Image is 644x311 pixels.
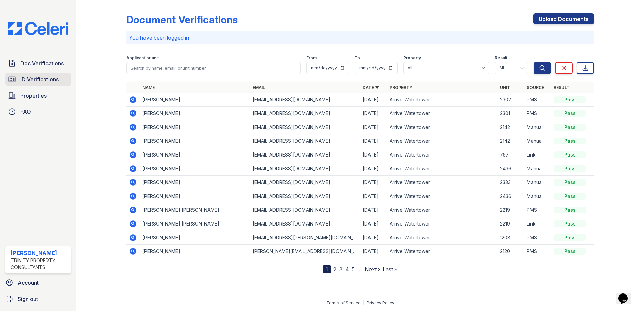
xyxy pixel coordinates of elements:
[497,189,524,203] td: 2436
[5,57,71,70] a: Doc Verifications
[250,148,360,162] td: [EMAIL_ADDRESS][DOMAIN_NAME]
[387,231,497,245] td: Arrive Watertower
[554,165,586,172] div: Pass
[360,120,387,134] td: [DATE]
[387,93,497,107] td: Arrive Watertower
[554,85,570,90] a: Result
[387,217,497,231] td: Arrive Watertower
[367,300,394,305] a: Privacy Policy
[387,120,497,134] td: Arrive Watertower
[497,120,524,134] td: 2142
[524,217,551,231] td: Link
[554,207,586,213] div: Pass
[142,85,155,90] a: Name
[360,176,387,189] td: [DATE]
[360,245,387,258] td: [DATE]
[524,162,551,176] td: Manual
[616,284,637,304] iframe: chat widget
[140,93,250,107] td: [PERSON_NAME]
[387,176,497,189] td: Arrive Watertower
[554,124,586,131] div: Pass
[250,176,360,189] td: [EMAIL_ADDRESS][DOMAIN_NAME]
[126,13,238,26] div: Document Verifications
[140,148,250,162] td: [PERSON_NAME]
[140,134,250,148] td: [PERSON_NAME]
[360,203,387,217] td: [DATE]
[360,93,387,107] td: [DATE]
[495,55,507,61] label: Result
[140,176,250,189] td: [PERSON_NAME]
[524,189,551,203] td: Manual
[360,189,387,203] td: [DATE]
[250,217,360,231] td: [EMAIL_ADDRESS][DOMAIN_NAME]
[527,85,544,90] a: Source
[497,176,524,189] td: 2333
[554,96,586,103] div: Pass
[360,148,387,162] td: [DATE]
[129,34,591,42] p: You have been logged in
[524,107,551,120] td: PMS
[554,193,586,200] div: Pass
[497,162,524,176] td: 2436
[554,248,586,255] div: Pass
[140,231,250,245] td: [PERSON_NAME]
[387,203,497,217] td: Arrive Watertower
[250,189,360,203] td: [EMAIL_ADDRESS][DOMAIN_NAME]
[497,245,524,258] td: 2120
[387,107,497,120] td: Arrive Watertower
[253,85,265,90] a: Email
[140,245,250,258] td: [PERSON_NAME]
[497,231,524,245] td: 1208
[140,162,250,176] td: [PERSON_NAME]
[20,75,59,83] span: ID Verifications
[497,217,524,231] td: 2219
[250,120,360,134] td: [EMAIL_ADDRESS][DOMAIN_NAME]
[126,55,159,61] label: Applicant or unit
[11,257,68,271] div: Trinity Property Consultants
[403,55,421,61] label: Property
[524,148,551,162] td: Link
[250,203,360,217] td: [EMAIL_ADDRESS][DOMAIN_NAME]
[3,22,74,35] img: CE_Logo_Blue-a8612792a0a2168367f1c8372b55b34899dd931a85d93a1a3d3e32e68fde9ad4.png
[18,279,39,287] span: Account
[497,93,524,107] td: 2302
[383,266,397,273] a: Last »
[387,189,497,203] td: Arrive Watertower
[323,265,331,273] div: 1
[360,231,387,245] td: [DATE]
[250,134,360,148] td: [EMAIL_ADDRESS][DOMAIN_NAME]
[533,13,594,24] a: Upload Documents
[306,55,317,61] label: From
[497,134,524,148] td: 2142
[250,231,360,245] td: [EMAIL_ADDRESS][PERSON_NAME][DOMAIN_NAME]
[11,249,68,257] div: [PERSON_NAME]
[3,276,74,289] a: Account
[554,110,586,117] div: Pass
[360,134,387,148] td: [DATE]
[140,203,250,217] td: [PERSON_NAME] [PERSON_NAME]
[365,266,380,273] a: Next ›
[355,55,360,61] label: To
[250,162,360,176] td: [EMAIL_ADDRESS][DOMAIN_NAME]
[18,295,38,303] span: Sign out
[524,245,551,258] td: PMS
[387,134,497,148] td: Arrive Watertower
[20,59,64,67] span: Doc Verifications
[20,108,31,116] span: FAQ
[140,217,250,231] td: [PERSON_NAME] [PERSON_NAME]
[140,120,250,134] td: [PERSON_NAME]
[140,189,250,203] td: [PERSON_NAME]
[250,93,360,107] td: [EMAIL_ADDRESS][DOMAIN_NAME]
[524,231,551,245] td: PMS
[5,89,71,102] a: Properties
[339,266,343,273] a: 3
[554,138,586,144] div: Pass
[524,120,551,134] td: Manual
[497,203,524,217] td: 2219
[20,92,47,100] span: Properties
[352,266,355,273] a: 5
[524,203,551,217] td: PMS
[333,266,336,273] a: 2
[126,62,301,74] input: Search by name, email, or unit number
[3,292,74,306] button: Sign out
